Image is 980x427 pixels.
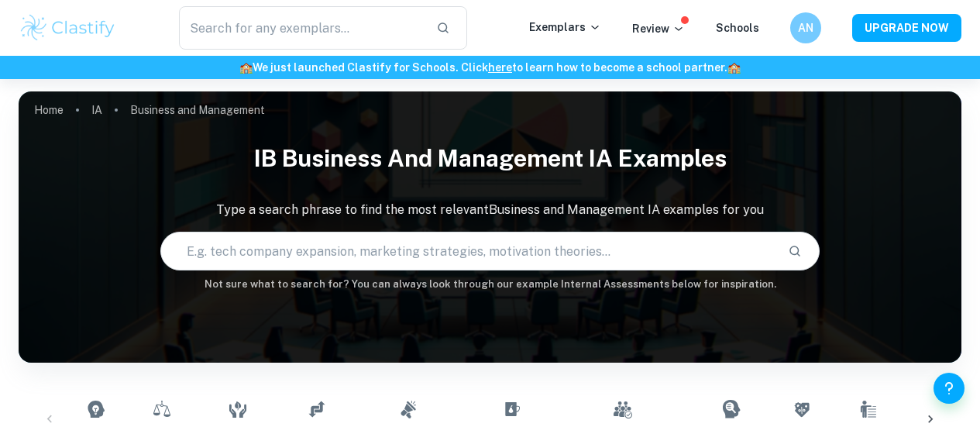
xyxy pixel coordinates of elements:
[161,229,776,273] input: E.g. tech company expansion, marketing strategies, motivation theories...
[19,277,961,292] h6: Not sure what to search for? You can always look through our example Internal Assessments below f...
[632,20,685,37] p: Review
[934,373,965,404] button: Help and Feedback
[34,99,64,121] a: Home
[3,59,977,76] h6: We just launched Clastify for Schools. Click to learn how to become a school partner.
[797,19,815,36] h6: AN
[91,99,102,121] a: IA
[179,6,424,50] input: Search for any exemplars...
[790,12,821,43] button: AN
[19,12,117,43] img: Clastify logo
[727,61,741,74] span: 🏫
[782,238,808,264] button: Search
[130,102,265,119] p: Business and Management
[19,135,961,182] h1: IB Business and Management IA examples
[239,61,253,74] span: 🏫
[488,61,512,74] a: here
[19,201,961,219] p: Type a search phrase to find the most relevant Business and Management IA examples for you
[852,14,961,42] button: UPGRADE NOW
[529,19,601,36] p: Exemplars
[716,22,759,34] a: Schools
